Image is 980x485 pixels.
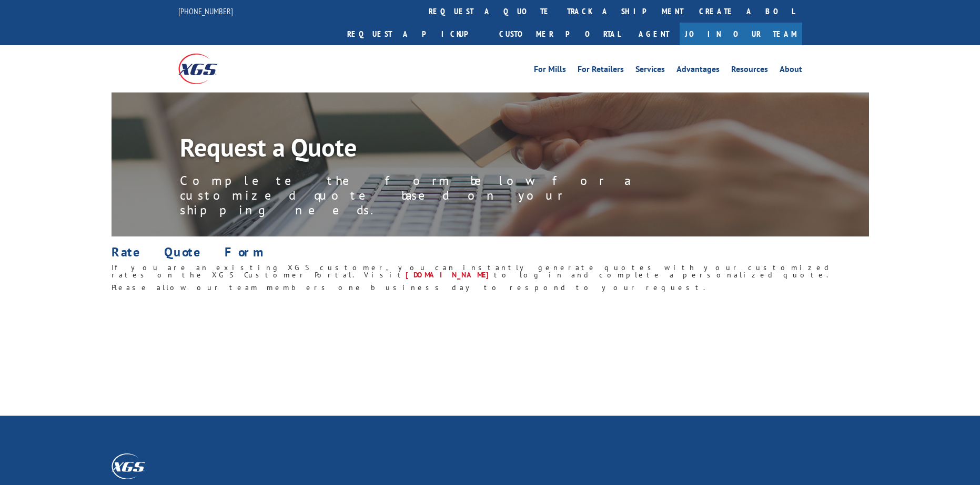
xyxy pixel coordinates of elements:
[121,303,869,382] iframe: Form 0
[180,173,653,218] p: Complete the form below for a customized quote based on your shipping needs.
[112,284,869,296] h6: Please allow our team members one business day to respond to your request.
[676,65,720,77] a: Advantages
[406,270,494,280] a: [DOMAIN_NAME]
[578,65,624,77] a: For Retailers
[635,65,665,77] a: Services
[534,65,566,77] a: For Mills
[112,263,832,280] span: If you are an existing XGS customer, you can instantly generate quotes with your customized rates...
[112,453,145,479] img: XGS_Logos_ALL_2024_All_White
[494,270,831,280] span: to log in and complete a personalized quote.
[180,135,653,165] h1: Request a Quote
[178,6,233,16] a: [PHONE_NUMBER]
[680,23,802,45] a: Join Our Team
[339,23,491,45] a: Request a pickup
[491,23,628,45] a: Customer Portal
[780,65,802,77] a: About
[112,246,869,264] h1: Rate Quote Form
[731,65,768,77] a: Resources
[628,23,680,45] a: Agent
